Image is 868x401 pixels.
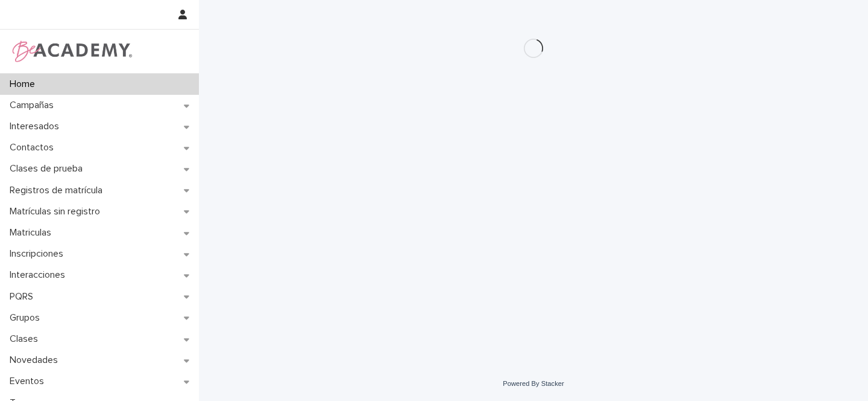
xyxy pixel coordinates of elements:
[5,269,75,281] p: Interacciones
[5,376,54,387] p: Eventos
[10,39,133,63] img: WPrjXfSUmiLcdUfaYY4Q
[5,333,48,345] p: Clases
[5,121,69,132] p: Interesados
[5,163,92,175] p: Clases de prueba
[5,291,43,303] p: PQRS
[5,79,45,90] p: Home
[5,185,112,196] p: Registros de matrícula
[5,100,63,111] p: Campañas
[5,248,73,260] p: Inscripciones
[5,227,61,239] p: Matriculas
[5,206,110,217] p: Matrículas sin registro
[5,354,68,366] p: Novedades
[5,142,63,153] p: Contactos
[5,312,49,324] p: Grupos
[503,380,564,387] a: Powered By Stacker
